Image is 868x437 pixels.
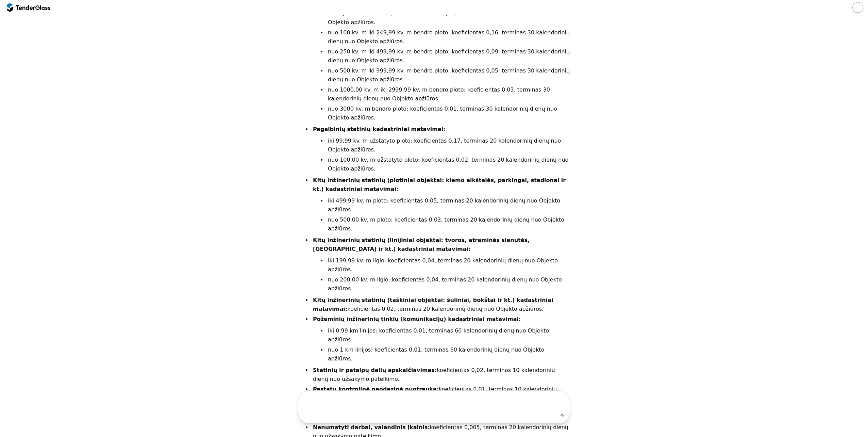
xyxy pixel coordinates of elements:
strong: Kitų inžinerinių statinių (linijiniai objektai: tvoros, atraminės sienutės, [GEOGRAPHIC_DATA] ir ... [313,237,530,252]
li: nuo 3000 kv. m bendro ploto: koeficientas 0,01, terminas 30 kalendorinių dienų nuo Objekto apžiūros. [327,104,570,122]
li: iki 0,99 km linijos: koeficientas 0,01, terminas 60 kalendorinių dienų nuo Objekto apžiūros. [327,326,570,344]
li: iki 99,99 kv. m bendro ploto: koeficientas 0,23, terminas 30 kalendorinių dienų nuo Objekto apžiū... [327,9,570,27]
li: nuo 1 km linijos: koeficientas 0,01, terminas 60 kalendorinių dienų nuo Objekto apžiūros. [327,345,570,363]
li: iki 199,99 kv. m ilgio: koeficientas 0,04, terminas 20 kalendorinių dienų nuo Objekto apžiūros. [327,256,570,274]
li: nuo 100,00 kv. m užstatyto ploto: koeficientas 0,02, terminas 20 kalendorinių dienų nuo Objekto a... [327,156,570,173]
li: koeficientas 0,02, terminas 10 kalendorinių dienų nuo užsakymo pateikimo. [312,366,570,384]
strong: Požeminių inžinerinių tinklų (komunikacijų) kadastriniai matavimai: [313,316,521,322]
li: nuo 100 kv. m iki 249,99 kv. m bendro ploto: koeficientas 0,16, terminas 30 kalendorinių dienų nu... [327,28,570,46]
strong: Kitų inžinerinių statinių (taškiniai objektai: šuliniai, bokštai ir kt.) kadastriniai matavimai: [313,297,553,312]
strong: Kitų inžinerinių statinių (plotiniai objektai: kiemo aikštelės, parkingai, stadionai ir kt.) kada... [313,177,566,192]
li: nuo 500 kv. m iki 999,99 kv. m bendro ploto: koeficientas 0,05, terminas 30 kalendorinių dienų nu... [327,66,570,84]
li: iki 499,99 kv. m ploto: koeficientas 0,05, terminas 20 kalendorinių dienų nuo Objekto apžiūros. [327,196,570,214]
strong: Pagalbinių statinių kadastriniai matavimai: [313,126,446,132]
strong: Statinių ir patalpų dalių apskaičiavimas: [313,367,437,373]
li: nuo 500,00 kv. m ploto: koeficientas 0,03, terminas 20 kalendorinių dienų nuo Objekto apžiūros. [327,215,570,233]
li: koeficientas 0,02, terminas 20 kalendorinių dienų nuo Objekto apžiūros. [312,296,570,313]
li: nuo 250 kv. m iki 499,99 kv. m bendro ploto: koeficientas 0,09, terminas 30 kalendorinių dienų nu... [327,47,570,65]
li: nuo 1000,00 kv. m iki 2999,99 kv. m bendro ploto: koeficientas 0,03, terminas 30 kalendorinių die... [327,85,570,103]
li: nuo 200,00 kv. m ilgio: koeficientas 0,04, terminas 20 kalendorinių dienų nuo Objekto apžiūros. [327,275,570,293]
li: iki 99,99 kv. m užstatyto ploto: koeficientas 0,17, terminas 20 kalendorinių dienų nuo Objekto ap... [327,136,570,154]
